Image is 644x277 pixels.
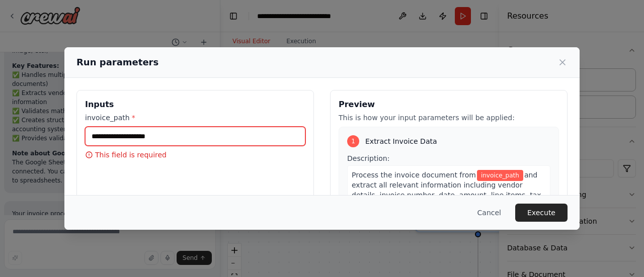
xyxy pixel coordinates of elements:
label: invoice_path [85,113,305,123]
p: This field is required [85,150,305,160]
h3: Inputs [85,99,305,111]
h2: Run parameters [76,55,158,69]
p: This is how your input parameters will be applied: [339,113,559,123]
span: Variable: invoice_path [477,170,523,181]
h3: Preview [339,99,559,111]
button: Cancel [469,204,509,222]
span: Extract Invoice Data [365,136,437,146]
span: Description: [347,154,389,162]
div: 1 [347,135,359,147]
span: Process the invoice document from [352,171,476,179]
button: Execute [515,204,568,222]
